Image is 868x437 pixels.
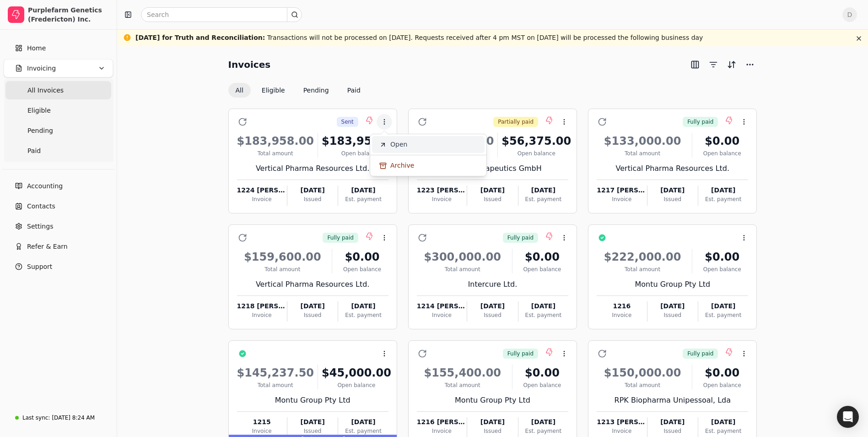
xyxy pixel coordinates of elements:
[647,427,698,435] div: Issued
[27,126,53,136] span: Pending
[237,149,314,158] div: Total amount
[597,279,748,290] div: Montu Group Pty Ltd
[417,186,467,195] div: 1223 [PERSON_NAME]
[4,39,113,57] a: Home
[597,133,688,149] div: $133,000.00
[698,186,748,195] div: [DATE]
[417,395,568,406] div: Montu Group Pty Ltd
[287,301,338,311] div: [DATE]
[837,406,859,428] div: Open Intercom Messenger
[338,195,388,203] div: Est. payment
[322,365,391,381] div: $45,000.00
[597,417,647,427] div: 1213 [PERSON_NAME]
[237,301,287,311] div: 1218 [PERSON_NAME]
[743,57,757,72] button: More
[5,121,111,140] a: Pending
[237,163,388,174] div: Vertical Pharma Resources Ltd.
[696,149,748,158] div: Open balance
[696,249,748,265] div: $0.00
[417,365,508,381] div: $155,400.00
[507,234,534,242] span: Fully paid
[467,417,518,427] div: [DATE]
[516,249,568,265] div: $0.00
[467,427,518,435] div: Issued
[228,57,271,72] h2: Invoices
[501,133,571,149] div: $56,375.00
[698,195,748,203] div: Est. payment
[228,83,251,98] button: All
[237,265,329,273] div: Total amount
[518,311,568,319] div: Est. payment
[698,417,748,427] div: [DATE]
[597,249,688,265] div: $222,000.00
[287,311,338,319] div: Issued
[237,427,287,435] div: Invoice
[237,381,314,389] div: Total amount
[4,257,113,276] button: Support
[341,118,354,126] span: Sent
[4,177,113,195] a: Accounting
[52,414,95,422] div: [DATE] 8:24 AM
[467,186,518,195] div: [DATE]
[338,311,388,319] div: Est. payment
[696,365,748,381] div: $0.00
[5,101,111,120] a: Eligible
[467,301,518,311] div: [DATE]
[27,262,52,272] span: Support
[322,381,391,389] div: Open balance
[390,140,407,149] span: Open
[518,301,568,311] div: [DATE]
[696,381,748,389] div: Open balance
[135,34,265,41] span: [DATE] for Truth and Reconciliation :
[518,186,568,195] div: [DATE]
[516,381,568,389] div: Open balance
[287,195,338,203] div: Issued
[516,365,568,381] div: $0.00
[597,365,688,381] div: $150,000.00
[322,149,399,158] div: Open balance
[237,365,314,381] div: $145,237.50
[597,265,688,273] div: Total amount
[597,186,647,195] div: 1217 [PERSON_NAME]
[322,133,399,149] div: $183,958.00
[237,195,287,203] div: Invoice
[518,427,568,435] div: Est. payment
[647,195,698,203] div: Issued
[27,64,56,73] span: Invoicing
[467,195,518,203] div: Issued
[647,311,698,319] div: Issued
[518,195,568,203] div: Est. payment
[237,311,287,319] div: Invoice
[417,381,508,389] div: Total amount
[507,350,534,358] span: Fully paid
[696,265,748,273] div: Open balance
[516,265,568,273] div: Open balance
[27,202,55,211] span: Contacts
[498,118,534,126] span: Partially paid
[647,301,698,311] div: [DATE]
[417,265,508,273] div: Total amount
[327,234,353,242] span: Fully paid
[647,417,698,427] div: [DATE]
[27,86,64,95] span: All Invoices
[338,301,388,311] div: [DATE]
[4,410,113,426] a: Last sync:[DATE] 8:24 AM
[135,33,703,43] div: Transactions will not be processed on [DATE]. Requests received after 4 pm MST on [DATE] will be ...
[4,59,113,77] button: Invoicing
[597,149,688,158] div: Total amount
[724,57,739,72] button: Sort
[597,163,748,174] div: Vertical Pharma Resources Ltd.
[237,249,329,265] div: $159,600.00
[5,142,111,160] a: Paid
[390,161,414,170] span: Archive
[687,350,713,358] span: Fully paid
[27,222,53,231] span: Settings
[5,81,111,99] a: All Invoices
[27,181,63,191] span: Accounting
[28,5,109,24] div: Purplefarm Genetics (Fredericton) Inc.
[597,195,647,203] div: Invoice
[597,381,688,389] div: Total amount
[696,133,748,149] div: $0.00
[4,237,113,256] button: Refer & Earn
[597,301,647,311] div: 1216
